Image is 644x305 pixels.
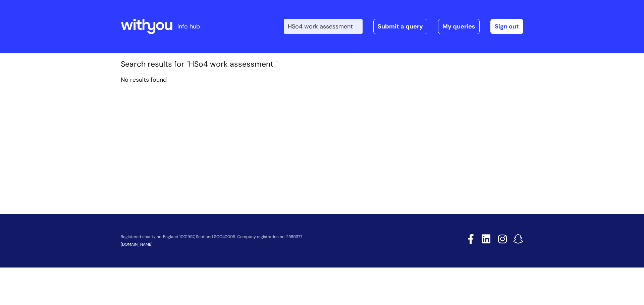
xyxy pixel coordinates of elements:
a: Sign out [490,19,523,34]
div: | - [284,19,523,34]
a: [DOMAIN_NAME] [121,242,153,247]
p: info hub [177,21,200,32]
h1: Search results for "HSo4 work assessment " [121,60,523,69]
p: No results found [121,74,523,85]
p: Registered charity no. England 1001957, Scotland SCO40009. Company registration no. 2580377 [121,235,420,239]
input: Search [284,19,363,34]
a: Submit a query [373,19,427,34]
a: My queries [438,19,480,34]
